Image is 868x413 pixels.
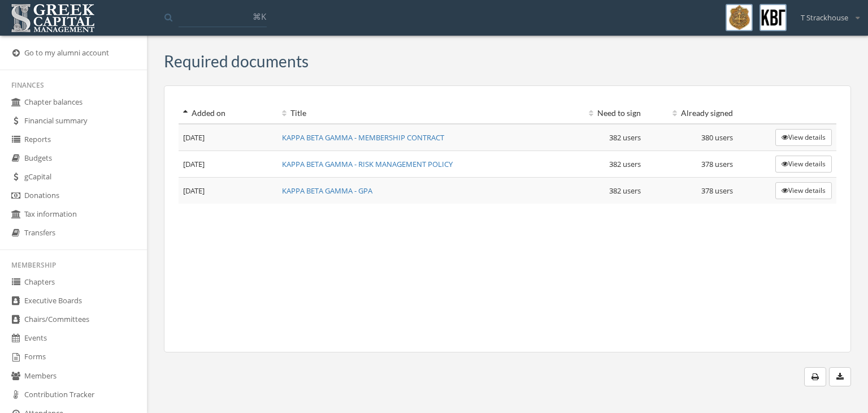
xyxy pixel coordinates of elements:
[701,186,733,196] span: 378 users
[701,159,733,169] span: 378 users
[801,12,848,23] span: T Strackhouse
[277,103,554,124] th: Title
[609,132,641,143] span: 382 users
[179,124,277,151] td: [DATE]
[775,182,832,199] button: View details
[793,4,860,23] div: T Strackhouse
[253,11,266,22] span: ⌘K
[164,53,309,70] h3: Required documents
[553,103,645,124] th: Need to sign
[282,186,372,196] a: KAPPA BETA GAMMA - GPA
[645,103,737,124] th: Already signed
[179,178,277,204] td: [DATE]
[775,156,832,173] button: View details
[282,132,444,143] a: KAPPA BETA GAMMA - MEMBERSHIP CONTRACT
[282,159,453,169] a: KAPPA BETA GAMMA - RISK MANAGEMENT POLICY
[609,159,641,169] span: 382 users
[775,129,832,146] button: View details
[701,132,733,143] span: 380 users
[609,186,641,196] span: 382 users
[179,151,277,178] td: [DATE]
[179,103,277,124] th: Added on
